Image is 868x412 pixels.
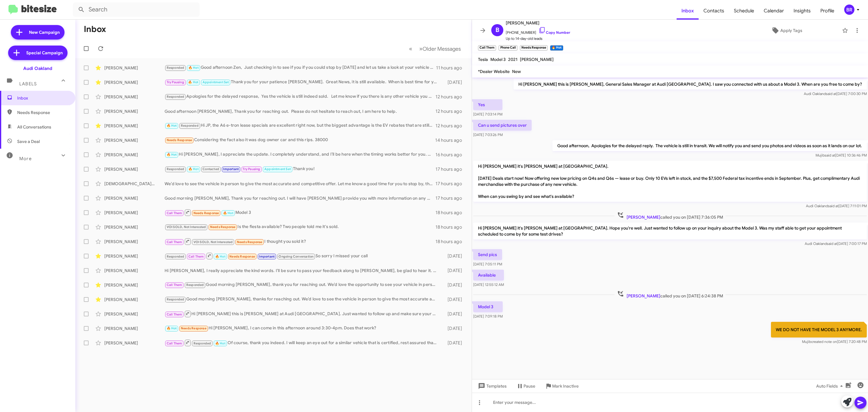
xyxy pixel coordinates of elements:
[436,166,467,172] div: 17 hours ago
[615,211,725,220] span: called you on [DATE] 7:36:05 PM
[193,240,233,244] span: VOI SOLD, Not Interested
[104,123,165,129] div: [PERSON_NAME]
[167,341,182,345] span: Call Them
[473,249,502,260] p: Send pics
[825,153,835,157] span: said at
[473,223,867,239] p: Hi [PERSON_NAME] it's [PERSON_NAME] at [GEOGRAPHIC_DATA]. Hope you're well. Just wanted to follow...
[17,124,51,130] span: All Conversations
[473,282,504,287] span: [DATE] 12:55:12 AM
[215,341,225,345] span: 🔥 Hot
[104,239,165,245] div: [PERSON_NAME]
[203,80,229,84] span: Appointment Set
[473,120,532,131] p: Can u send pictures over
[409,45,412,52] span: «
[472,381,511,391] button: Templates
[816,381,845,391] span: Auto Fields
[436,195,467,201] div: 17 hours ago
[19,81,37,87] span: Labels
[804,91,867,96] span: Audi Oakland [DATE] 7:00:30 PM
[828,204,838,208] span: said at
[104,79,165,85] div: [PERSON_NAME]
[8,46,68,60] a: Special Campaign
[17,109,68,116] span: Needs Response
[215,255,225,258] span: 🔥 Hot
[473,112,502,116] span: [DATE] 7:03:14 PM
[167,211,182,215] span: Call Them
[839,5,861,15] button: BR
[435,137,467,143] div: 14 hours ago
[436,123,467,129] div: 12 hours ago
[165,108,436,114] div: Good afternoon [PERSON_NAME], Thank you for reaching out. Please do not hesitate to reach out, I ...
[514,79,867,90] p: Hi [PERSON_NAME] this is [PERSON_NAME], General Sales Manager at Audi [GEOGRAPHIC_DATA]. I saw yo...
[826,91,836,96] span: said at
[440,268,467,274] div: [DATE]
[165,64,436,71] div: Good afternoon Zen, Just checking in to see if you if you could stop by [DATE] and let us take a ...
[478,69,510,74] span: *Dealer Website
[223,167,239,171] span: Important
[104,224,165,230] div: [PERSON_NAME]
[29,29,60,35] span: New Campaign
[104,195,165,201] div: [PERSON_NAME]
[615,290,725,299] span: called you on [DATE] 6:24:38 PM
[539,30,570,35] a: Copy Number
[816,153,867,157] span: Mujib [DATE] 10:36:46 PM
[436,152,467,158] div: 16 hours ago
[473,132,503,137] span: [DATE] 7:03:26 PM
[167,124,177,128] span: 🔥 Hot
[440,79,467,85] div: [DATE]
[193,211,219,215] span: Needs Response
[278,255,313,258] span: Ongoing Conversation
[11,25,64,40] a: New Campaign
[188,167,199,171] span: 🔥 Hot
[478,57,488,62] span: Tesla
[167,312,182,316] span: Call Them
[104,166,165,172] div: [PERSON_NAME]
[436,65,467,71] div: 11 hours ago
[167,225,206,229] span: VOI SOLD, Not Interested
[540,381,583,391] button: Mark Inactive
[440,340,467,346] div: [DATE]
[552,140,867,151] p: Good afternoon, Apologies for the delayed reply. The vehicle is still in transit. We will notify ...
[552,381,579,391] span: Mark Inactive
[165,79,440,86] div: Thank you for your patience [PERSON_NAME]. Great News, it is still available. When is best time f...
[789,2,816,20] span: Insights
[473,270,504,280] p: Available
[104,65,165,71] div: [PERSON_NAME]
[473,99,502,110] p: Yes
[165,181,436,187] div: We’d love to see the vehicle in person to give the most accurate and competitive offer. Let me kn...
[506,36,570,42] span: Up to 14-day-old leads
[188,66,199,70] span: 🔥 Hot
[440,311,467,317] div: [DATE]
[440,253,467,259] div: [DATE]
[473,314,503,319] span: [DATE] 7:09:18 PM
[167,153,177,157] span: 🔥 Hot
[165,281,440,288] div: Good morning [PERSON_NAME], thank you for reaching out. We’d love the opportunity to see your veh...
[436,239,467,245] div: 18 hours ago
[104,137,165,143] div: [PERSON_NAME]
[677,2,699,20] a: Inbox
[802,339,867,344] span: Mujib [DATE] 7:20:48 PM
[73,2,200,17] input: Search
[436,210,467,216] div: 18 hours ago
[508,57,517,62] span: 2021
[436,94,467,100] div: 12 hours ago
[759,2,789,20] a: Calendar
[436,181,467,187] div: 17 hours ago
[816,2,839,20] a: Profile
[165,151,436,158] div: Hi [PERSON_NAME], I appreciate the update. I completely understand, and I’ll be here when the tim...
[473,161,867,202] p: Hi [PERSON_NAME] it's [PERSON_NAME] at [GEOGRAPHIC_DATA]. [DATE] Deals start now! Now offering ne...
[806,204,867,208] span: Audi Oakland [DATE] 7:11:01 PM
[436,108,467,114] div: 12 hours ago
[23,65,52,71] div: Audi Oakland
[699,2,729,20] a: Contacts
[165,137,435,144] div: Considering the fact also it was dog owner car and this rips. 38000
[104,296,165,303] div: [PERSON_NAME]
[473,301,503,312] p: Model 3
[165,166,436,173] div: Thank you!
[729,2,759,20] a: Schedule
[805,241,867,246] span: Audi Oakland [DATE] 7:00:17 PM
